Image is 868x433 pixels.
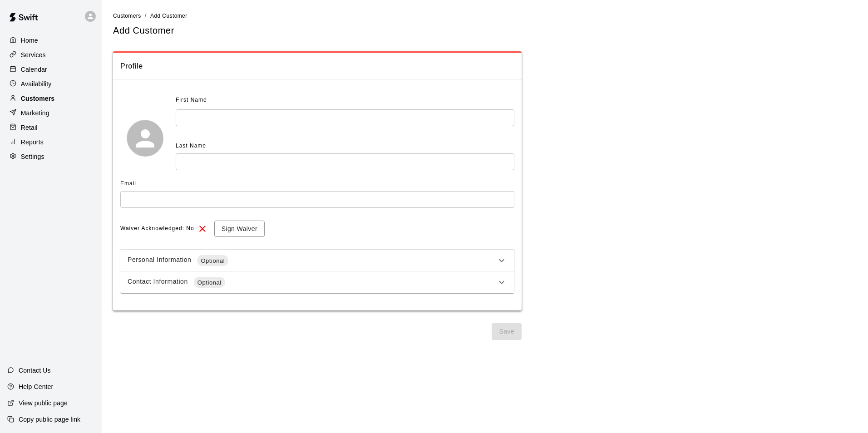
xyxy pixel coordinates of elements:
[21,65,47,74] p: Calendar
[19,399,68,408] p: View public page
[120,60,514,72] span: Profile
[7,106,95,120] a: Marketing
[7,121,95,134] a: Retail
[120,180,136,187] span: Email
[113,12,141,19] a: Customers
[214,221,265,237] button: Sign Waiver
[120,221,194,236] span: Waiver Acknowledged: No
[21,94,54,103] p: Customers
[19,366,51,375] p: Contact Us
[21,138,44,147] p: Reports
[21,123,38,132] p: Retail
[7,77,95,91] a: Availability
[21,79,52,89] p: Availability
[128,255,496,266] div: Personal Information
[7,92,95,105] a: Customers
[7,34,95,47] a: Home
[120,271,514,293] div: Contact InformationOptional
[113,25,174,37] h5: Add Customer
[145,11,147,20] li: /
[19,415,80,424] p: Copy public page link
[128,277,496,288] div: Contact Information
[120,250,514,271] div: Personal InformationOptional
[113,11,857,21] nav: breadcrumb
[113,13,141,19] span: Customers
[176,93,207,108] span: First Name
[21,36,38,45] p: Home
[21,108,49,118] p: Marketing
[197,256,228,266] span: Optional
[7,48,95,62] a: Services
[7,135,95,149] a: Reports
[21,50,46,59] p: Services
[150,13,187,19] span: Add Customer
[7,150,95,163] a: Settings
[19,382,53,391] p: Help Center
[21,152,44,161] p: Settings
[194,278,225,287] span: Optional
[176,143,206,149] span: Last Name
[7,63,95,76] a: Calendar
